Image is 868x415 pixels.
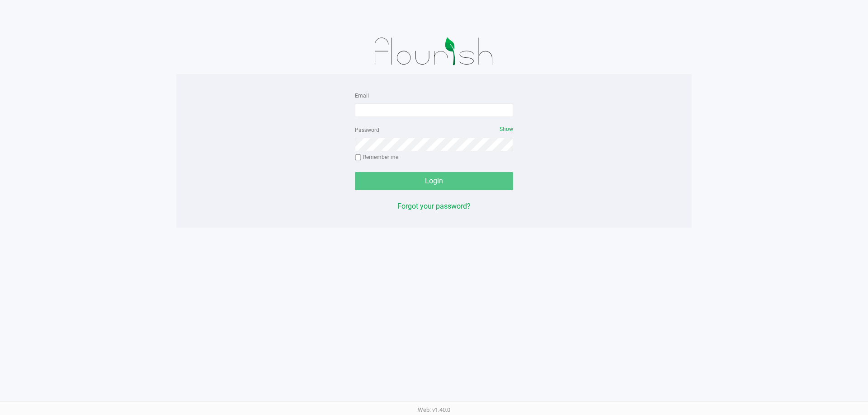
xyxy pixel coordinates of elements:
label: Password [355,126,379,134]
span: Web: v1.40.0 [418,406,450,413]
input: Remember me [355,154,361,161]
span: Show [500,126,513,132]
label: Remember me [355,153,398,161]
label: Email [355,92,369,100]
button: Forgot your password? [397,201,471,212]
